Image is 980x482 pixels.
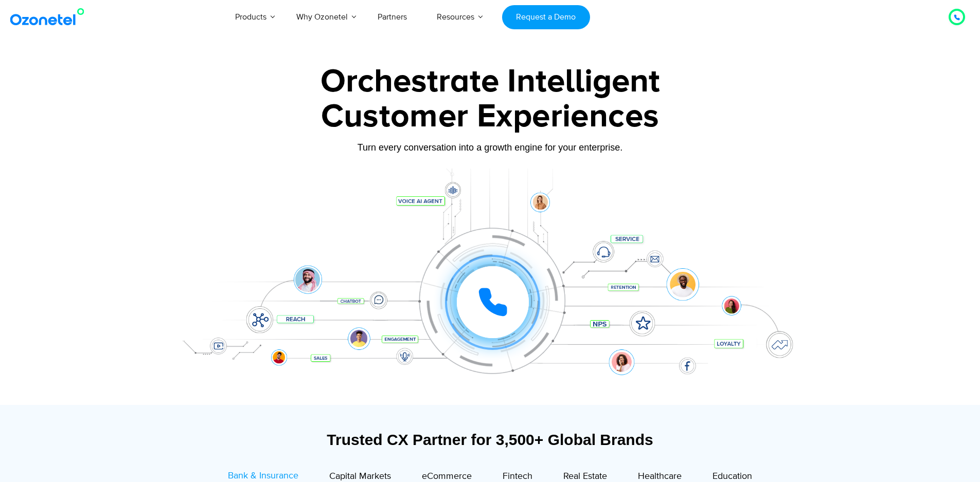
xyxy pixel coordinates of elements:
span: Healthcare [638,471,682,482]
span: Fintech [503,471,532,482]
div: Trusted CX Partner for 3,500+ Global Brands [174,431,807,449]
div: Orchestrate Intelligent [169,65,812,98]
span: Education [712,471,752,482]
div: Turn every conversation into a growth engine for your enterprise. [169,142,812,153]
a: Request a Demo [502,5,590,29]
span: eCommerce [422,471,472,482]
span: Real Estate [563,471,607,482]
span: Bank & Insurance [228,470,298,481]
span: Capital Markets [329,471,391,482]
div: Customer Experiences [169,92,812,141]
